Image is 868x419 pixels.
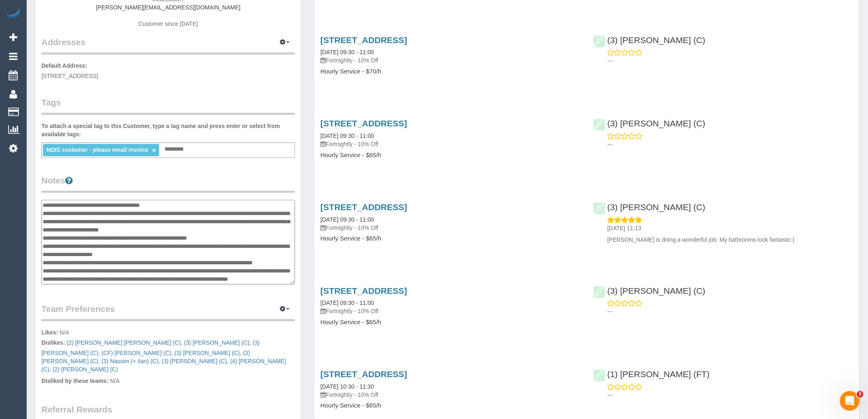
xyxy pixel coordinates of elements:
[593,35,706,45] a: (3) [PERSON_NAME] (C)
[101,350,171,356] a: (CF) [PERSON_NAME] (C)
[5,8,21,20] img: Automaid Logo
[173,350,241,356] span: ,
[41,339,260,356] a: (3) [PERSON_NAME] (C)
[320,133,374,139] a: [DATE] 09:30 - 11:00
[320,402,580,409] h4: Hourly Service - $65/h
[320,300,374,306] a: [DATE] 09:30 - 11:00
[41,96,295,115] legend: Tags
[320,68,580,75] h4: Hourly Service - $70/h
[840,391,860,411] iframe: Intercom live chat
[174,350,240,356] a: (3) [PERSON_NAME] (C)
[320,307,580,315] p: Fortnightly - 10% Off
[100,350,173,356] span: ,
[593,202,706,212] a: (3) [PERSON_NAME] (C)
[101,358,158,364] a: (3) Nassim (+ Ilan) (C)
[320,235,580,242] h4: Hourly Service - $65/h
[608,57,853,65] p: ---
[593,286,706,295] a: (3) [PERSON_NAME] (C)
[41,328,58,337] label: Likes:
[320,56,580,64] p: Fortnightly - 10% Off
[320,119,407,128] a: [STREET_ADDRESS]
[593,119,706,128] a: (3) [PERSON_NAME] (C)
[593,369,710,379] a: (1) [PERSON_NAME] (FT)
[100,358,160,364] span: ,
[608,140,853,149] p: ---
[320,152,580,159] h4: Hourly Service - $65/h
[59,329,69,336] span: N/A
[152,147,156,154] a: ×
[41,303,295,321] legend: Team Preferences
[857,391,863,398] span: 3
[41,358,286,373] a: (4) [PERSON_NAME] (C)
[66,339,182,346] span: ,
[66,339,181,346] a: (2) [PERSON_NAME] [PERSON_NAME] (C)
[41,122,295,138] label: To attach a special tag to this Customer, type a tag name and press enter or select from availabl...
[41,73,98,79] span: [STREET_ADDRESS]
[53,366,118,373] a: (2) [PERSON_NAME] (C)
[320,319,580,326] h4: Hourly Service - $65/h
[162,358,227,364] a: (3) [PERSON_NAME] (C)
[320,286,407,295] a: [STREET_ADDRESS]
[608,236,853,244] p: [PERSON_NAME] is doing a wonderful job. My bathrooms look fantastic:)
[41,350,250,364] span: ,
[41,339,260,356] span: ,
[110,378,119,384] span: N/A
[41,339,65,347] label: Dislikes:
[183,339,251,346] span: ,
[320,369,407,379] a: [STREET_ADDRESS]
[184,339,249,346] a: (3) [PERSON_NAME] (C)
[160,358,228,364] span: ,
[608,224,853,232] p: [DATE] 11:13
[320,35,407,45] a: [STREET_ADDRESS]
[608,391,853,399] p: ---
[41,62,87,70] label: Default Address:
[320,49,374,55] a: [DATE] 09:30 - 11:00
[320,202,407,212] a: [STREET_ADDRESS]
[41,377,108,385] label: Disliked by these teams:
[41,358,286,373] span: ,
[320,383,374,390] a: [DATE] 10:30 - 11:30
[320,391,580,399] p: Fortnightly - 10% Off
[139,21,198,27] span: Customer since [DATE]
[608,307,853,316] p: ---
[46,147,148,153] span: NDIS customer - please email invoice
[96,4,240,11] a: [PERSON_NAME][EMAIL_ADDRESS][DOMAIN_NAME]
[320,140,580,148] p: Fortnightly - 10% Off
[320,216,374,223] a: [DATE] 09:30 - 11:00
[320,224,580,232] p: Fortnightly - 10% Off
[41,174,295,193] legend: Notes
[41,350,250,364] a: (3) [PERSON_NAME] (C)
